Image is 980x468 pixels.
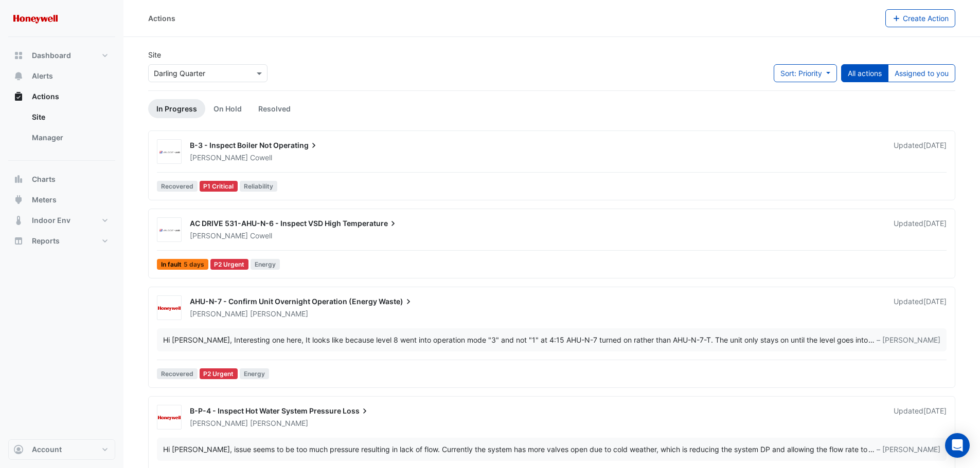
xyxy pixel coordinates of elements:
a: On Hold [205,99,250,118]
span: Alerts [32,71,53,81]
button: Account [8,439,115,460]
button: Meters [8,190,115,210]
a: Site [24,107,115,127]
div: Hi [PERSON_NAME], Interesting one here, It looks like because level 8 went into operation mode "3... [163,334,868,345]
span: Energy [251,259,280,270]
span: Cowell [250,231,272,241]
span: 5 days [184,261,204,268]
img: Velocity Air [157,225,181,235]
label: Site [148,49,161,60]
span: Tue 29-Jul-2025 14:30 AEST [923,406,947,415]
span: Loss [343,406,370,416]
div: P2 Urgent [200,368,238,379]
span: Account [32,444,62,455]
span: Reports [32,236,60,246]
button: Create Action [885,9,956,27]
span: [PERSON_NAME] [250,418,308,428]
span: In fault [157,259,208,270]
div: Actions [148,13,175,24]
a: In Progress [148,99,205,118]
div: Updated [894,296,947,319]
button: Dashboard [8,45,115,66]
button: Charts [8,169,115,190]
span: Fri 22-Aug-2025 14:09 AEST [923,219,947,228]
span: Fri 22-Aug-2025 14:58 AEST [923,141,947,149]
div: Open Intercom Messenger [945,433,970,458]
button: All actions [841,64,888,82]
span: Create Action [903,14,949,23]
div: Updated [894,140,947,163]
div: P2 Urgent [210,259,249,270]
span: B-P-4 - Inspect Hot Water System Pressure [190,406,341,415]
div: P1 Critical [200,181,238,192]
span: [PERSON_NAME] [190,419,248,427]
span: Actions [32,91,59,102]
span: Recovered [157,181,198,192]
span: Tue 19-Aug-2025 10:43 AEST [923,297,947,306]
span: [PERSON_NAME] [190,309,248,318]
div: … [163,444,940,455]
span: Recovered [157,368,198,379]
span: Charts [32,174,56,184]
div: Updated [894,406,947,428]
span: – [PERSON_NAME] [877,334,940,345]
img: Company Logo [12,8,59,29]
div: Updated [894,218,947,241]
img: Honeywell [157,413,181,423]
span: Dashboard [32,50,71,61]
app-icon: Alerts [13,71,24,81]
span: – [PERSON_NAME] [877,444,940,455]
app-icon: Charts [13,174,24,184]
span: Temperature [343,218,398,229]
span: [PERSON_NAME] [190,231,248,240]
div: Hi [PERSON_NAME], issue seems to be too much pressure resulting in lack of flow. Currently the sy... [163,444,868,455]
span: [PERSON_NAME] [190,153,248,162]
img: Honeywell [157,303,181,313]
span: Operating [273,140,319,151]
button: Reports [8,231,115,251]
div: … [163,334,940,345]
span: Cowell [250,153,272,163]
span: B-3 - Inspect Boiler Not [190,141,272,149]
img: Velocity Air [157,147,181,157]
span: Energy [240,368,269,379]
button: Assigned to you [888,64,955,82]
app-icon: Meters [13,195,24,205]
app-icon: Reports [13,236,24,246]
span: Indoor Env [32,215,70,226]
span: Meters [32,195,57,205]
a: Manager [24,127,115,148]
span: AC DRIVE 531-AHU-N-6 - Inspect VSD High [190,219,341,228]
span: Waste) [379,296,414,307]
app-icon: Dashboard [13,50,24,61]
a: Resolved [250,99,299,118]
app-icon: Actions [13,91,24,102]
button: Actions [8,86,115,107]
button: Indoor Env [8,210,115,231]
button: Alerts [8,66,115,86]
span: Sort: Priority [780,69,822,78]
div: Actions [8,107,115,152]
app-icon: Indoor Env [13,215,24,226]
span: Reliability [240,181,277,192]
button: Sort: Priority [774,64,837,82]
span: [PERSON_NAME] [250,309,308,319]
span: AHU-N-7 - Confirm Unit Overnight Operation (Energy [190,297,377,306]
